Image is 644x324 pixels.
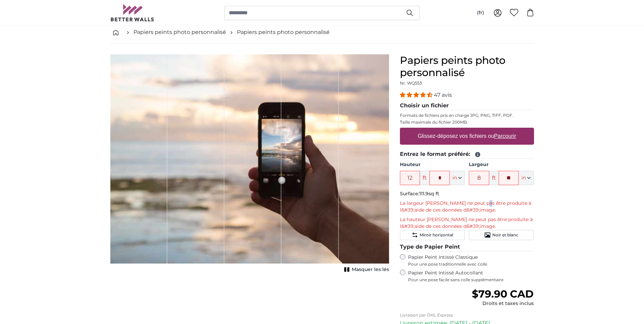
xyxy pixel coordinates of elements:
[408,262,534,267] span: Pour une pose traditionnelle avec colle
[494,133,516,139] u: Parcourir
[352,266,389,273] span: Masquer les lés
[342,265,389,274] button: Masquer les lés
[434,92,452,98] span: 47 avis
[400,54,534,79] h1: Papiers peints photo personnalisé
[110,21,534,43] nav: breadcrumbs
[453,175,457,181] span: in
[400,216,534,230] p: La hauteur [PERSON_NAME] ne peut pas être produite à l&#39;aide de ces données d&#39;image.
[408,277,534,283] span: Pour une pose facile sans colle supplémentaire
[492,232,518,238] span: Noir et blanc
[400,230,465,240] button: Miroir horizontal
[400,161,465,168] label: Hauteur
[420,171,429,185] span: ft
[450,171,465,185] button: in
[400,191,534,197] p: Surface:
[400,120,534,125] p: Taille maximale du fichier 200MB.
[420,232,453,238] span: Miroir horizontal
[400,102,534,110] legend: Choisir un fichier
[521,175,526,181] span: in
[472,300,534,307] div: Droits et taxes inclus
[400,150,534,159] legend: Entrez le format préféré:
[400,312,534,318] p: Livraison par DHL Express
[472,288,534,300] span: $79.90 CAD
[408,270,534,283] label: Papier Peint Intissé Autocollant
[489,171,499,185] span: ft
[400,113,534,118] p: Formats de fichiers pris en charge JPG, PNG, TIFF, PDF.
[237,28,330,36] a: Papiers peints photo personnalisé
[408,254,534,267] label: Papier Peint Intissé Classique
[110,54,389,274] div: 1 of 1
[469,230,534,240] button: Noir et blanc
[400,200,534,214] p: La largeur [PERSON_NAME] ne peut pas être produite à l&#39;aide de ces données d&#39;image.
[419,191,439,197] span: 111.9sq ft
[415,129,519,143] label: Glissez-déposez vos fichiers ou
[400,80,422,86] span: Nr. WQ553
[110,4,154,21] img: Betterwalls
[472,7,490,19] button: (fr)
[400,92,434,98] span: 4.38 stars
[469,161,534,168] label: Largeur
[519,171,534,185] button: in
[133,28,226,36] a: Papiers peints photo personnalisé
[400,243,534,251] legend: Type de Papier Peint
